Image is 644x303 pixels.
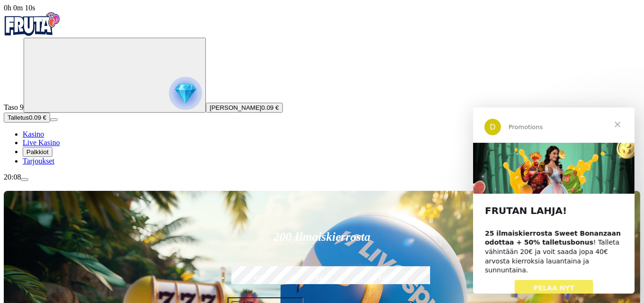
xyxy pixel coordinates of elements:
[4,113,50,123] button: Talletusplus icon0.09 €
[4,29,60,37] a: Fruta
[210,104,262,111] span: [PERSON_NAME]
[4,12,640,165] nav: Primary
[169,77,202,110] img: reward progress
[50,118,58,121] button: menu
[4,130,640,165] nav: Main menu
[4,103,24,111] span: Taso 9
[229,265,288,292] label: €50
[29,114,46,121] span: 0.09 €
[8,114,29,121] span: Talletus
[473,107,635,294] iframe: Intercom live chat viesti
[4,12,60,36] img: Fruta
[23,130,44,138] a: Kasino
[4,173,21,181] span: 20:08
[206,103,283,113] button: [PERSON_NAME]0.09 €
[26,148,49,156] span: Palkkiot
[23,147,52,157] button: Palkkiot
[42,172,120,189] a: PELAA NYT
[24,38,206,113] button: reward progress
[60,177,102,184] span: PELAA NYT
[23,157,54,165] a: Tarjoukset
[262,104,279,111] span: 0.09 €
[4,4,35,12] span: user session time
[23,139,60,147] a: Live Kasino
[292,265,352,292] label: €150
[21,178,28,181] button: menu
[356,265,415,292] label: €250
